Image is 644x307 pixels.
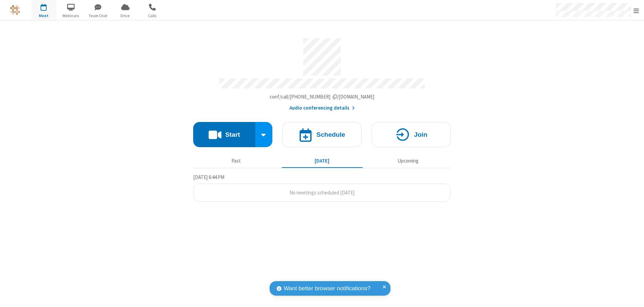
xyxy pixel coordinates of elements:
[225,131,240,138] h4: Start
[372,122,451,147] button: Join
[140,13,165,19] span: Calls
[270,93,375,101] button: Copy my meeting room linkCopy my meeting room link
[193,33,451,112] section: Account details
[31,13,56,19] span: Meet
[255,122,273,147] div: Start conference options
[282,122,362,147] button: Schedule
[414,131,427,138] h4: Join
[284,284,370,293] span: Want better browser notifications?
[368,155,448,167] button: Upcoming
[113,13,138,19] span: Drive
[270,94,375,100] span: Copy my meeting room link
[86,13,111,19] span: Team Chat
[193,174,224,180] span: [DATE] 6:44 PM
[58,13,84,19] span: Webinars
[316,131,345,138] h4: Schedule
[289,189,355,196] span: No meetings scheduled [DATE]
[282,155,363,167] button: [DATE]
[196,155,277,167] button: Past
[289,104,355,112] button: Audio conferencing details
[193,173,451,202] section: Today's Meetings
[193,122,255,147] button: Start
[10,5,20,15] img: QA Selenium DO NOT DELETE OR CHANGE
